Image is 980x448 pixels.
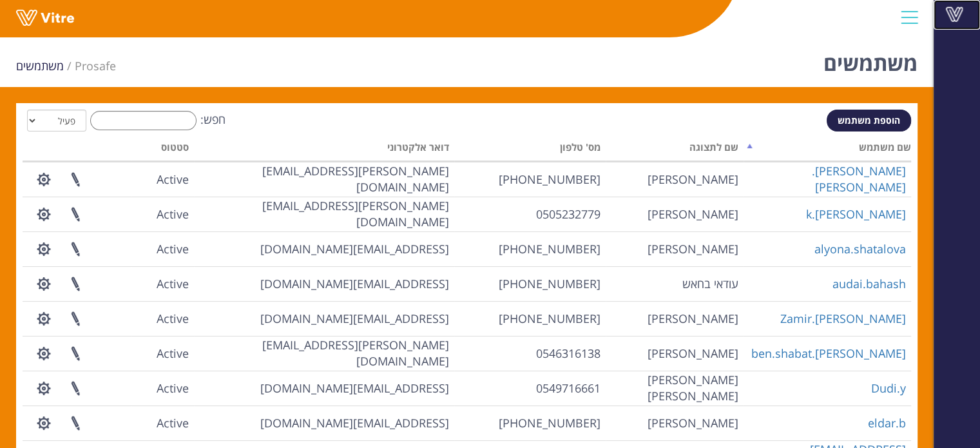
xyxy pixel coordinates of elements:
label: חפש: [86,111,226,130]
td: [EMAIL_ADDRESS][DOMAIN_NAME] [194,301,454,336]
a: [PERSON_NAME].Zamir [780,311,906,326]
td: Active [131,336,194,371]
td: [PHONE_NUMBER] [454,301,606,336]
th: שם משתמש: activate to sort column descending [744,137,911,162]
td: 0549716661 [454,371,606,405]
a: [PERSON_NAME].[PERSON_NAME] [812,163,906,195]
td: [PERSON_NAME][EMAIL_ADDRESS][DOMAIN_NAME] [194,162,454,197]
td: [PERSON_NAME] [606,231,744,266]
td: Active [131,197,194,231]
td: [EMAIL_ADDRESS][DOMAIN_NAME] [194,405,454,440]
td: [PERSON_NAME] [606,405,744,440]
td: [EMAIL_ADDRESS][DOMAIN_NAME] [194,266,454,301]
td: [PERSON_NAME] [606,301,744,336]
th: שם לתצוגה [606,137,744,162]
th: סטטוס [131,137,194,162]
td: Active [131,301,194,336]
td: [PERSON_NAME][EMAIL_ADDRESS][DOMAIN_NAME] [194,336,454,371]
input: חפש: [90,111,197,130]
a: הוספת משתמש [827,110,911,131]
td: Active [131,162,194,197]
td: [PHONE_NUMBER] [454,266,606,301]
span: 319 [75,58,116,73]
th: מס' טלפון [454,137,606,162]
a: [PERSON_NAME].k [806,206,906,222]
td: Active [131,405,194,440]
td: [PERSON_NAME] [606,197,744,231]
a: eldar.b [868,415,906,431]
td: [EMAIL_ADDRESS][DOMAIN_NAME] [194,231,454,266]
td: Active [131,371,194,405]
a: Dudi.y [871,380,906,396]
td: [PERSON_NAME][EMAIL_ADDRESS][DOMAIN_NAME] [194,197,454,231]
td: [PERSON_NAME] [PERSON_NAME] [606,371,744,405]
td: 0546316138 [454,336,606,371]
td: [EMAIL_ADDRESS][DOMAIN_NAME] [194,371,454,405]
h1: משתמשים [823,32,918,87]
a: audai.bahash [832,276,906,291]
td: [PERSON_NAME] [606,162,744,197]
td: [PERSON_NAME] [606,336,744,371]
td: 0505232779 [454,197,606,231]
td: [PHONE_NUMBER] [454,231,606,266]
th: דואר אלקטרוני [194,137,454,162]
td: עודאי בחאש [606,266,744,301]
td: [PHONE_NUMBER] [454,405,606,440]
td: Active [131,231,194,266]
a: [PERSON_NAME].ben.shabat [751,346,906,361]
li: משתמשים [16,58,75,75]
td: [PHONE_NUMBER] [454,162,606,197]
td: Active [131,266,194,301]
a: alyona.shatalova [814,241,906,257]
span: הוספת משתמש [838,114,900,126]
